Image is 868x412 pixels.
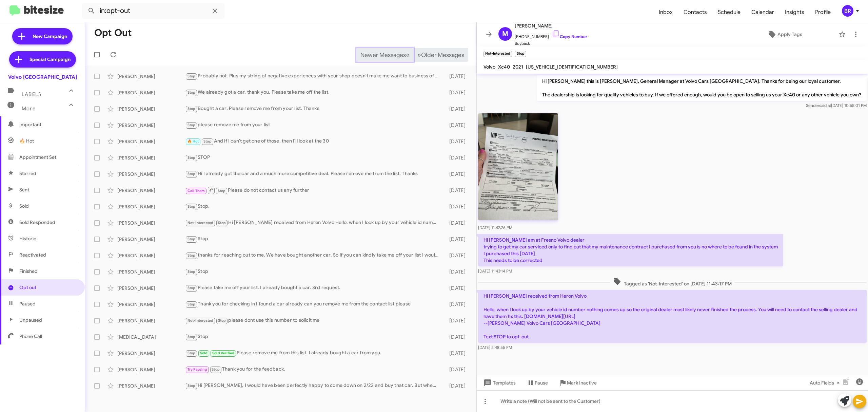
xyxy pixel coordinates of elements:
[212,351,235,355] span: Sold Verified
[406,51,410,59] span: «
[200,351,208,355] span: Sold
[712,2,746,22] span: Schedule
[442,382,471,389] div: [DATE]
[442,236,471,243] div: [DATE]
[185,154,442,162] div: STOP
[117,382,185,389] div: [PERSON_NAME]
[117,285,185,292] div: [PERSON_NAME]
[33,33,67,40] span: New Campaign
[746,2,780,22] span: Calendar
[442,187,471,194] div: [DATE]
[19,170,36,177] span: Starred
[22,91,41,97] span: Labels
[117,317,185,324] div: [PERSON_NAME]
[185,219,442,227] div: Hi [PERSON_NAME] received from Heron Volvo Hello, when I look up by your vehicle id number nothin...
[117,268,185,275] div: [PERSON_NAME]
[188,139,199,144] span: 🔥 Hot
[810,377,842,389] span: Auto Fields
[819,103,831,108] span: said at
[94,27,132,38] h1: Opt Out
[185,235,442,243] div: Stop
[188,172,196,176] span: Stop
[484,51,512,57] small: Not-Interested
[188,237,196,241] span: Stop
[185,268,442,276] div: Stop
[185,251,442,259] div: thanks for reaching out to me. We have bought another car. So if you can kindly take me off your ...
[82,3,224,19] input: Search
[552,34,587,39] a: Copy Number
[733,28,835,40] button: Apply Tags
[515,40,587,47] span: Buyback
[117,301,185,308] div: [PERSON_NAME]
[442,285,471,292] div: [DATE]
[117,138,185,145] div: [PERSON_NAME]
[567,377,597,389] span: Mark Inactive
[442,89,471,96] div: [DATE]
[185,186,442,194] div: Please do not contact us any further
[117,334,185,340] div: [MEDICAL_DATA]
[188,335,196,339] span: Stop
[188,74,196,78] span: Stop
[117,122,185,129] div: [PERSON_NAME]
[117,350,185,357] div: [PERSON_NAME]
[806,103,867,108] span: Sender [DATE] 10:55:01 PM
[188,155,196,160] span: Stop
[515,22,587,30] span: [PERSON_NAME]
[442,366,471,373] div: [DATE]
[19,235,36,242] span: Historic
[19,186,29,193] span: Sent
[188,286,196,290] span: Stop
[188,221,214,225] span: Not-Interested
[19,300,36,307] span: Paused
[188,302,196,306] span: Stop
[810,2,836,22] span: Profile
[188,351,196,355] span: Stop
[218,318,226,323] span: Stop
[185,203,442,210] div: Stop.
[442,171,471,177] div: [DATE]
[777,28,802,40] span: Apply Tags
[653,2,678,22] a: Inbox
[117,171,185,177] div: [PERSON_NAME]
[185,170,442,178] div: Hi I already got the car and a much more competitive deal. Please remove me from the list. Thanks
[477,377,521,389] button: Templates
[442,268,471,275] div: [DATE]
[521,377,553,389] button: Pause
[185,137,442,145] div: And if I can't get one of those, then I'll look at the 30
[188,107,196,111] span: Stop
[610,277,734,287] span: Tagged as 'Not-Interested' on [DATE] 11:43:17 PM
[442,350,471,357] div: [DATE]
[185,72,442,80] div: Probably not. Plus my string of negative experiences with your shop doesn't make me want to busin...
[12,28,73,44] a: New Campaign
[185,349,442,357] div: Please remove me from this list. I already bought a car from you.
[442,73,471,80] div: [DATE]
[188,189,205,193] span: Call Them
[188,367,207,372] span: Try Pausing
[515,51,526,57] small: Stop
[421,51,464,59] span: Older Messages
[417,51,421,59] span: »
[19,333,42,340] span: Phone Call
[117,252,185,259] div: [PERSON_NAME]
[478,268,512,274] span: [DATE] 11:43:14 PM
[842,5,853,17] div: BR
[117,154,185,161] div: [PERSON_NAME]
[515,30,587,40] span: [PHONE_NUMBER]
[478,234,783,266] p: Hi [PERSON_NAME] am at Fresno Volvo dealer trying to get my car serviced only to find out that my...
[478,345,512,350] span: [DATE] 5:48:55 PM
[442,106,471,112] div: [DATE]
[502,29,508,39] span: M
[442,203,471,210] div: [DATE]
[356,48,414,62] button: Previous
[780,2,810,22] span: Insights
[537,75,867,101] p: Hi [PERSON_NAME] this is [PERSON_NAME], General Manager at Volvo Cars [GEOGRAPHIC_DATA]. Thanks f...
[442,122,471,129] div: [DATE]
[117,220,185,226] div: [PERSON_NAME]
[482,377,516,389] span: Templates
[218,189,226,193] span: Stop
[442,334,471,340] div: [DATE]
[185,89,442,96] div: We already got a car, thank you. Please take me off the list.
[19,317,42,323] span: Unpaused
[117,366,185,373] div: [PERSON_NAME]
